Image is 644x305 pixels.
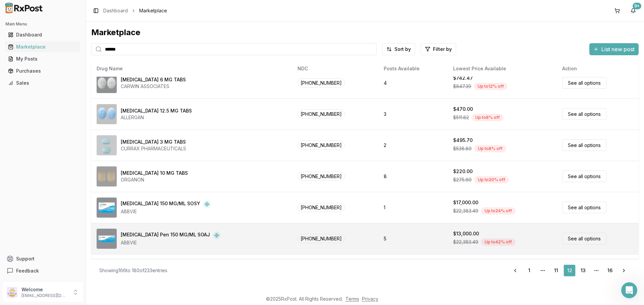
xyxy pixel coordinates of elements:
[453,239,478,245] span: $22,383.49
[99,267,167,274] div: Showing 166 to 180 of 233 entries
[5,65,80,77] a: Purchases
[562,108,606,120] a: See all options
[562,77,606,89] a: See all options
[378,192,448,223] td: 1
[474,145,506,152] div: Up to 8 % off
[91,61,292,77] th: Drug Name
[3,29,83,40] button: Dashboard
[453,176,472,183] span: $275.60
[453,168,473,175] div: $220.00
[453,230,479,237] div: $13,000.00
[103,7,128,14] a: Dashboard
[8,68,77,74] div: Purchases
[621,282,637,298] iframe: Intercom live chat
[562,233,606,244] a: See all options
[421,43,456,55] button: Filter by
[292,61,379,77] th: NDC
[433,46,452,53] span: Filter by
[453,145,472,152] span: $538.80
[298,141,345,150] span: [PHONE_NUMBER]
[617,264,631,277] a: Go to next page
[16,268,39,274] span: Feedback
[8,56,77,62] div: My Posts
[5,53,80,65] a: My Posts
[550,264,562,277] a: 11
[523,264,535,277] a: 1
[628,5,639,16] button: 9+
[121,239,221,246] div: ABBVIE
[453,137,473,144] div: $495.70
[121,176,188,183] div: ORGANON
[453,114,469,121] span: $511.82
[97,73,117,93] img: RyVent 6 MG TABS
[448,61,557,77] th: Lowest Price Available
[472,114,503,121] div: Up to 8 % off
[378,254,448,285] td: 80
[121,83,186,90] div: CARWIN ASSOCIATES
[394,46,411,53] span: Sort by
[604,264,616,277] a: 16
[5,41,80,53] a: Marketplace
[577,264,589,277] a: 13
[378,61,448,77] th: Posts Available
[481,238,516,246] div: Up to 42 % off
[3,78,83,88] button: Sales
[121,139,186,145] div: [MEDICAL_DATA] 3 MG TABS
[382,43,415,55] button: Sort by
[21,293,68,298] p: [EMAIL_ADDRESS][DOMAIN_NAME]
[474,176,509,183] div: Up to 20 % off
[453,106,473,112] div: $470.00
[121,200,200,208] div: [MEDICAL_DATA] 150 MG/ML SOSY
[3,265,83,277] button: Feedback
[97,229,117,249] img: Skyrizi Pen 150 MG/ML SOAJ
[298,109,345,119] span: [PHONE_NUMBER]
[453,208,478,214] span: $22,383.49
[121,170,188,176] div: [MEDICAL_DATA] 10 MG TABS
[5,29,80,41] a: Dashboard
[7,287,17,298] img: User avatar
[378,130,448,161] td: 2
[121,114,192,121] div: ALLERGAN
[345,296,359,302] a: Terms
[121,208,211,215] div: ABBVIE
[633,3,641,9] div: 9+
[508,264,631,277] nav: pagination
[21,286,68,293] p: Welcome
[103,7,167,14] nav: breadcrumb
[298,234,345,243] span: [PHONE_NUMBER]
[3,54,83,64] button: My Posts
[121,231,210,239] div: [MEDICAL_DATA] Pen 150 MG/ML SOAJ
[91,27,639,38] div: Marketplace
[563,264,576,277] a: 12
[562,139,606,151] a: See all options
[378,161,448,192] td: 8
[8,31,77,38] div: Dashboard
[97,166,117,186] img: Singulair 10 MG TABS
[601,45,635,53] span: List new post
[589,43,639,55] button: List new post
[453,75,473,81] div: $742.47
[3,253,83,265] button: Support
[474,83,507,90] div: Up to 12 % off
[589,47,639,53] a: List new post
[97,104,117,124] img: Savella 12.5 MG TABS
[97,198,117,218] img: Skyrizi 150 MG/ML SOSY
[453,199,478,206] div: $17,000.00
[298,172,345,181] span: [PHONE_NUMBER]
[362,296,378,302] a: Privacy
[453,83,471,90] span: $847.39
[557,61,639,77] th: Action
[298,78,345,87] span: [PHONE_NUMBER]
[8,44,77,50] div: Marketplace
[5,21,80,27] h2: Main Menu
[481,207,516,215] div: Up to 24 % off
[508,264,522,277] a: Go to previous page
[378,98,448,130] td: 3
[8,80,77,86] div: Sales
[121,76,186,83] div: [MEDICAL_DATA] 6 MG TABS
[121,145,186,152] div: CURRAX PHARMACEUTICALS
[378,67,448,98] td: 4
[562,170,606,182] a: See all options
[3,3,46,13] img: RxPost Logo
[5,77,80,89] a: Sales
